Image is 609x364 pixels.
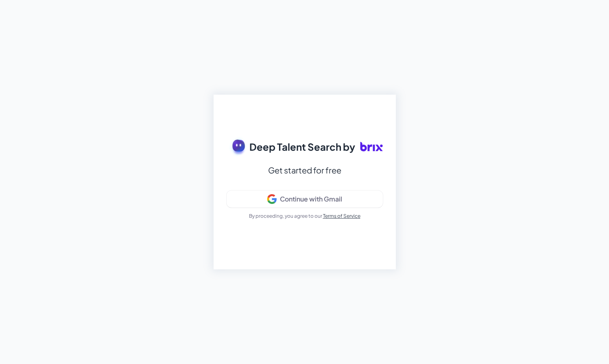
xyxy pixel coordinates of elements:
span: Deep Talent Search by [249,139,355,154]
div: Get started for free [268,163,341,178]
div: Continue with Gmail [280,195,342,203]
a: Terms of Service [323,213,360,219]
button: Continue with Gmail [227,191,383,208]
p: By proceeding, you agree to our [249,212,360,220]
